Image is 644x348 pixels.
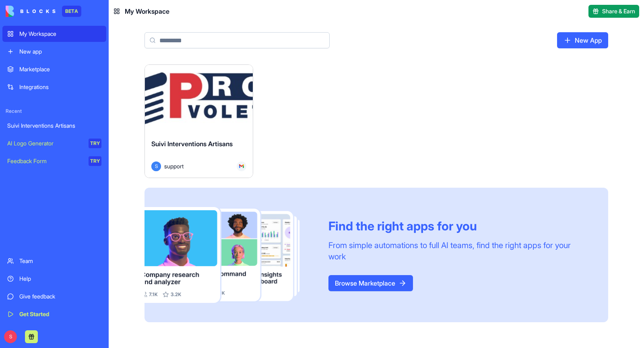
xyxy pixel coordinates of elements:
[2,135,106,151] a: AI Logo GeneratorTRY
[557,32,608,48] a: New App
[2,108,106,114] span: Recent
[2,79,106,95] a: Integrations
[19,65,101,73] div: Marketplace
[2,288,106,304] a: Give feedback
[89,139,101,148] div: TRY
[239,164,244,169] img: Gmail_trouth.svg
[151,162,161,171] span: S
[89,156,101,166] div: TRY
[2,118,106,134] a: Suivi Interventions Artisans
[164,162,184,170] span: support
[328,275,413,291] a: Browse Marketplace
[2,26,106,42] a: My Workspace
[7,139,83,147] div: AI Logo Generator
[7,122,101,130] div: Suivi Interventions Artisans
[19,83,101,91] div: Integrations
[151,140,233,148] span: Suivi Interventions Artisans
[328,240,589,262] div: From simple automations to full AI teams, find the right apps for your work
[4,330,17,343] span: S
[62,6,81,17] div: BETA
[2,306,106,322] a: Get Started
[19,292,101,300] div: Give feedback
[19,310,101,318] div: Get Started
[2,61,106,77] a: Marketplace
[19,257,101,265] div: Team
[19,275,101,283] div: Help
[7,157,83,165] div: Feedback Form
[328,219,589,233] div: Find the right apps for you
[125,6,169,16] span: My Workspace
[602,7,635,15] span: Share & Earn
[2,253,106,269] a: Team
[2,271,106,287] a: Help
[144,207,316,303] img: Frame_181_egmpey.png
[2,43,106,60] a: New app
[588,5,639,18] button: Share & Earn
[6,6,81,17] a: BETA
[19,30,101,38] div: My Workspace
[2,153,106,169] a: Feedback FormTRY
[144,64,253,178] a: Suivi Interventions ArtisansSsupport
[6,6,56,17] img: logo
[19,48,101,56] div: New app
